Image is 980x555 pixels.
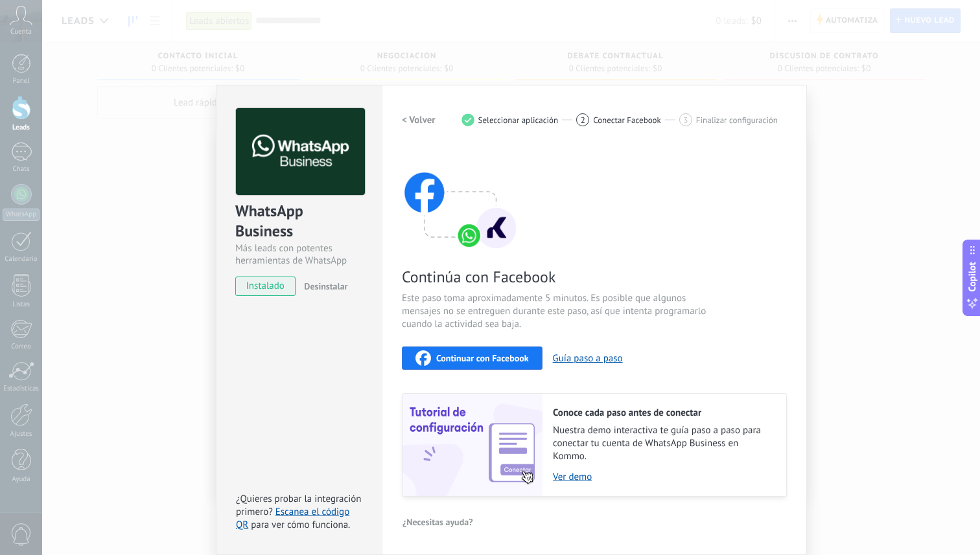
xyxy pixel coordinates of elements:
button: Desinstalar [299,277,347,296]
span: Continúa con Facebook [402,267,710,287]
span: ¿Quieres probar la integración primero? [236,493,362,518]
span: ¿Necesitas ayuda? [402,517,473,527]
span: Finalizar configuración [696,115,778,125]
span: Conectar Facebook [593,115,661,125]
span: Continuar con Facebook [436,354,529,363]
div: WhatsApp Business [235,201,363,242]
span: Desinstalar [304,280,347,292]
span: Este paso toma aproximadamente 5 minutos. Es posible que algunos mensajes no se entreguen durante... [402,292,710,331]
span: 3 [683,115,688,126]
h2: Conoce cada paso antes de conectar [553,407,773,419]
button: Guía paso a paso [553,352,623,365]
h2: < Volver [402,114,436,126]
span: instalado [236,277,295,296]
span: Copilot [966,262,979,291]
button: ¿Necesitas ayuda? [402,512,474,532]
button: Continuar con Facebook [402,346,542,370]
span: Seleccionar aplicación [478,115,559,125]
img: connect with facebook [402,147,519,251]
a: Ver demo [553,471,773,483]
span: 2 [581,115,585,126]
img: logo_main.png [236,108,365,196]
button: < Volver [402,108,436,131]
a: Escanea el código QR [236,506,349,531]
span: Nuestra demo interactiva te guía paso a paso para conectar tu cuenta de WhatsApp Business en Kommo. [553,424,773,463]
div: Más leads con potentes herramientas de WhatsApp [235,242,363,267]
span: para ver cómo funciona. [251,519,350,531]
